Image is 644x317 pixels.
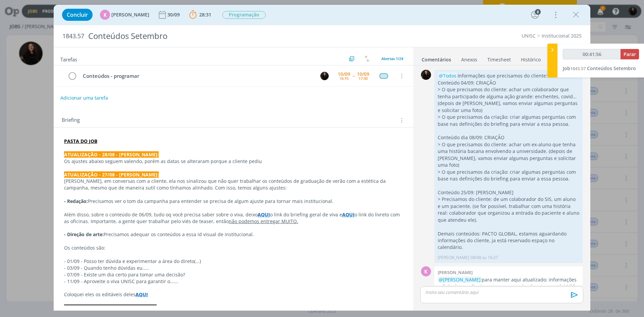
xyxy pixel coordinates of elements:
p: Conteúdo 25/09: [PERSON_NAME] [438,189,579,196]
span: Programação [222,11,266,19]
p: - 03/09 - Quando tenho dúvidas eu..... [64,265,403,271]
span: Conteúdos Setembro [587,65,636,71]
a: Comentários [421,53,451,63]
p: para manter aqui atualizado: informações solicitadas ao cliente, estamos aguardando retorno até 1... [438,276,579,290]
span: 1843.57 [62,33,84,40]
span: Abertas 1/24 [381,56,403,61]
strong: ATUALIZAÇÃO - 28/08 - [PERSON_NAME]: [64,151,159,158]
a: UNISC [522,33,536,39]
a: Institucional 2025 [542,33,582,39]
a: PASTA DO JOB [64,138,97,144]
p: > O que precisamos do cliente: achar um colaborador que tenha participado de alguma ação grande: ... [438,86,579,114]
p: Conteúdo dia 08/09: CRIAÇÃO [438,134,579,141]
p: [PERSON_NAME] [438,255,469,261]
button: K[PERSON_NAME] [100,10,149,20]
div: 10/09 [357,72,369,76]
p: > O que precisamos do cliente: achar um ex-aluno que tenha uma história bacana envolvendo a unive... [438,141,579,169]
div: 10/09 [338,72,350,76]
p: Informações que precisamos do cliente: [438,72,579,79]
div: Anexos [461,56,477,63]
span: 28:31 [199,11,211,18]
img: arrow-down-up.svg [365,56,369,62]
div: K [100,10,110,20]
div: 8 [535,9,541,15]
div: K [421,266,431,276]
strong: - Direção de arte: [64,231,104,237]
span: Briefing [62,116,80,125]
div: Conteúdos Setembro [86,28,363,44]
span: @[PERSON_NAME] [439,276,481,283]
strong: - Redação: [64,198,88,204]
p: Demais conteúdos: PACTO GLOBAL, estamos aguardando informações do cliente, ja está reservado espa... [438,230,579,251]
p: > Precisamos do cliente: de um colaborador do SIS, um aluno e um paciente. (se for possível, trab... [438,196,579,223]
p: Conteúdo 04/09: CRIAÇÃO [438,80,579,86]
button: S [319,71,329,81]
a: Job1843.57Conteúdos Setembro [563,65,636,71]
p: - 01/09 - Posso ter dúvida e experimentar a área do direto(...) [64,258,403,265]
span: 1843.57 [570,65,586,71]
p: Coloquei eles os editáveis deles [64,291,403,298]
button: 8 [530,9,540,20]
p: Os conteúdos são: [64,245,403,251]
strong: ATUALIZAÇÃO - 27/08 - [PERSON_NAME]: [64,171,159,178]
span: Tarefas [60,55,77,63]
div: Conteúdos - programar [80,72,314,80]
button: 28:31 [187,9,213,20]
div: dialog [54,5,590,311]
p: Precisamos adequar os conteúdos a essa id visual de institucional. [64,231,403,238]
img: S [421,70,431,80]
a: AQUI [342,211,355,218]
p: > O que precisamos da criação: criar algumas perguntas com base nas definições do briefing para e... [438,169,579,182]
p: > O que precisamos da criação: criar algumas perguntas com base nas definições do briefing para e... [438,114,579,127]
p: [PERSON_NAME], em conversas com a cliente, ela nos sinalizou que não quer trabalhar os conteúdos ... [64,178,403,191]
span: Parar [624,51,636,57]
span: [PERSON_NAME] [111,12,149,17]
div: 30/09 [167,12,181,17]
strong: REVISÃO 20/08 - CONTEÚDOS 20 E 28/09 [64,305,157,311]
a: AQUI [136,291,148,298]
p: - 11/09 - Aproveite o viva UNISC para garantir o...... [64,278,403,285]
span: @Todos [439,72,457,79]
u: não podemos entregar MUITO. [229,218,298,224]
div: 17:30 [359,76,368,80]
span: 08/08 às 16:27 [471,255,498,261]
a: AQUI [258,211,270,218]
p: Os ajustes abaixo seguem valendo, porém as datas se alteraram porque a cliente pediu [64,158,403,165]
button: Parar [621,49,639,59]
span: Concluir [67,12,88,17]
p: Precisamos ver o tom da campanha para entender se precisa de algum ajuste para tornar mais instit... [64,198,403,205]
p: Além disso, sobre o conteúdo de 06/09, tudo oq você precisa saber sobre o viva, deixo o link do b... [64,211,403,225]
button: Programação [222,11,266,19]
b: [PERSON_NAME] [438,269,473,275]
button: Adicionar uma tarefa [60,92,108,104]
img: S [320,72,329,80]
div: 16:15 [339,76,348,80]
p: - 07/09 - Existe um dia certo para tomar uma decisão? [64,271,403,278]
a: Histórico [521,53,541,63]
span: -- [353,73,355,78]
a: Timesheet [487,53,511,63]
button: Concluir [62,9,93,21]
